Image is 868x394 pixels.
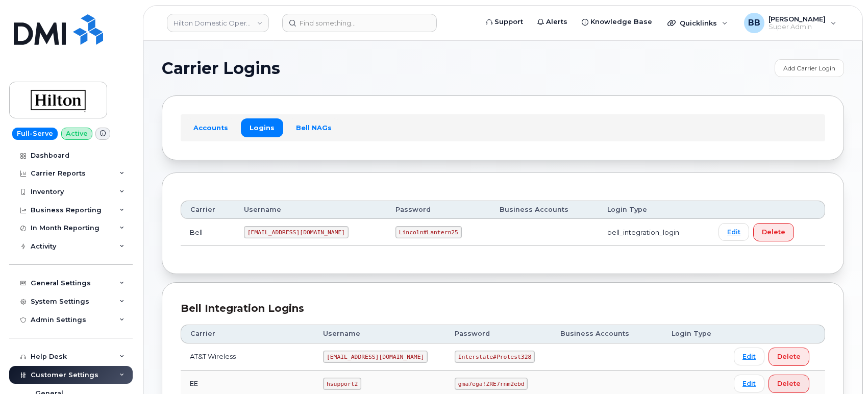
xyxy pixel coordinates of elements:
[455,378,528,390] code: gma7ega!ZRE7rnm2ebd
[185,118,237,137] a: Accounts
[181,325,314,343] th: Carrier
[777,352,801,361] span: Delete
[314,325,445,343] th: Username
[181,219,235,246] td: Bell
[718,223,749,241] a: Edit
[162,61,280,76] span: Carrier Logins
[598,219,709,246] td: bell_integration_login
[395,226,462,238] code: Lincoln#Lantern25
[181,343,314,371] td: AT&T Wireless
[241,118,283,137] a: Logins
[598,201,709,219] th: Login Type
[455,351,535,363] code: Interstate#Protest328
[323,351,428,363] code: [EMAIL_ADDRESS][DOMAIN_NAME]
[244,226,349,238] code: [EMAIL_ADDRESS][DOMAIN_NAME]
[490,201,598,219] th: Business Accounts
[768,375,809,393] button: Delete
[662,325,725,343] th: Login Type
[287,118,340,137] a: Bell NAGs
[445,325,551,343] th: Password
[235,201,386,219] th: Username
[753,223,794,241] button: Delete
[762,227,785,237] span: Delete
[777,379,801,388] span: Delete
[768,348,809,366] button: Delete
[181,201,235,219] th: Carrier
[551,325,662,343] th: Business Accounts
[734,375,764,392] a: Edit
[323,378,361,390] code: hsupport2
[181,301,825,316] div: Bell Integration Logins
[775,59,844,77] a: Add Carrier Login
[734,348,764,365] a: Edit
[386,201,490,219] th: Password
